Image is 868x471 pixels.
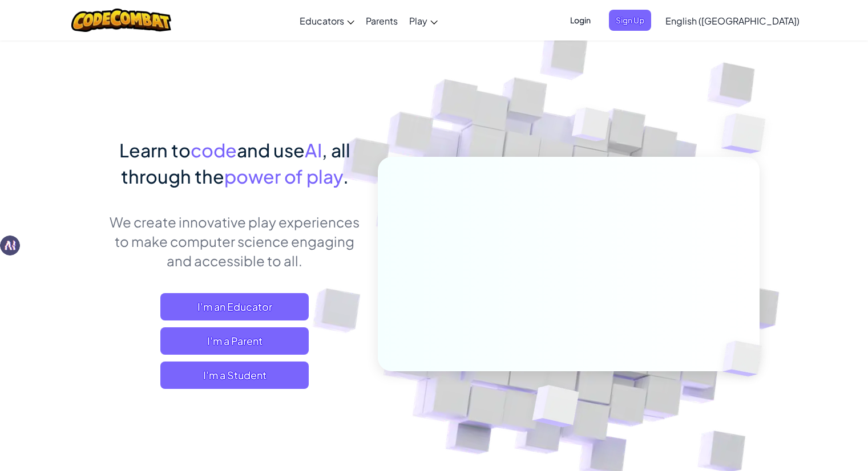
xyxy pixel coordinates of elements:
[305,139,322,161] span: AI
[294,5,360,36] a: Educators
[191,139,237,161] span: code
[343,165,349,188] span: .
[300,15,344,27] span: Educators
[660,5,805,36] a: English ([GEOGRAPHIC_DATA])
[550,85,632,170] img: Overlap cubes
[403,5,443,36] a: Play
[609,10,651,31] button: Sign Up
[160,327,309,355] a: I'm a Parent
[71,9,171,32] img: CodeCombat logo
[409,15,427,27] span: Play
[699,86,797,182] img: Overlap cubes
[224,165,343,188] span: power of play
[703,317,789,400] img: Overlap cubes
[360,5,403,36] a: Parents
[237,139,305,161] span: and use
[160,293,309,320] a: I'm an Educator
[563,10,597,31] button: Login
[109,212,361,270] p: We create innovative play experiences to make computer science engaging and accessible to all.
[160,362,309,389] button: I'm a Student
[665,15,800,27] span: English ([GEOGRAPHIC_DATA])
[504,361,606,456] img: Overlap cubes
[119,139,191,161] span: Learn to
